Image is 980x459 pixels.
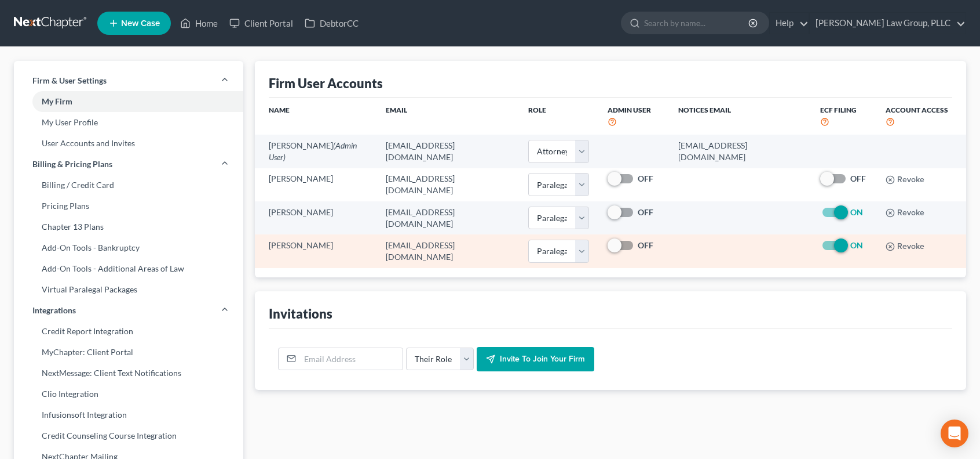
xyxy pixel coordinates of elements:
[638,240,653,250] strong: OFF
[255,234,376,268] td: [PERSON_NAME]
[14,279,243,300] a: Virtual Paralegal Packages
[14,258,243,279] a: Add-On Tools - Additional Areas of Law
[376,98,518,135] th: Email
[14,321,243,342] a: Credit Report Integration
[14,342,243,363] a: MyChapter: Client Portal
[14,154,243,175] a: Billing & Pricing Plans
[14,300,243,321] a: Integrations
[669,135,811,168] td: [EMAIL_ADDRESS][DOMAIN_NAME]
[810,13,966,34] a: [PERSON_NAME] Law Group, PLLC
[14,404,243,425] a: Infusionsoft Integration
[269,305,332,322] div: Invitations
[886,208,924,218] button: Revoke
[770,13,809,34] a: Help
[638,207,653,217] strong: OFF
[669,98,811,135] th: Notices Email
[850,240,863,250] strong: ON
[32,158,112,170] span: Billing & Pricing Plans
[14,425,243,446] a: Credit Counseling Course Integration
[299,13,364,34] a: DebtorCC
[376,201,518,234] td: [EMAIL_ADDRESS][DOMAIN_NAME]
[255,168,376,201] td: [PERSON_NAME]
[14,70,243,91] a: Firm & User Settings
[14,237,243,258] a: Add-On Tools - Bankruptcy
[886,242,924,251] button: Revoke
[14,133,243,154] a: User Accounts and Invites
[14,363,243,384] a: NextMessage: Client Text Notifications
[820,106,857,114] span: ECF Filing
[224,13,299,34] a: Client Portal
[941,420,968,447] div: Open Intercom Messenger
[376,135,518,168] td: [EMAIL_ADDRESS][DOMAIN_NAME]
[174,13,224,34] a: Home
[886,106,948,114] span: Account Access
[269,75,383,92] div: Firm User Accounts
[300,348,403,370] input: Email Address
[14,196,243,216] a: Pricing Plans
[14,175,243,196] a: Billing / Credit Card
[121,19,160,28] span: New Case
[255,201,376,234] td: [PERSON_NAME]
[644,12,750,34] input: Search by name...
[638,174,653,183] strong: OFF
[500,354,585,364] span: Invite to join your firm
[376,168,518,201] td: [EMAIL_ADDRESS][DOMAIN_NAME]
[14,112,243,133] a: My User Profile
[32,75,107,86] span: Firm & User Settings
[519,98,598,135] th: Role
[14,384,243,404] a: Clio Integration
[850,207,863,217] strong: ON
[886,175,924,185] button: Revoke
[608,106,651,114] span: Admin User
[14,216,243,237] a: Chapter 13 Plans
[477,347,594,371] button: Invite to join your firm
[32,305,76,316] span: Integrations
[255,98,376,135] th: Name
[14,91,243,112] a: My Firm
[269,140,357,162] span: (Admin User)
[255,135,376,168] td: [PERSON_NAME]
[376,234,518,268] td: [EMAIL_ADDRESS][DOMAIN_NAME]
[850,174,866,183] strong: OFF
